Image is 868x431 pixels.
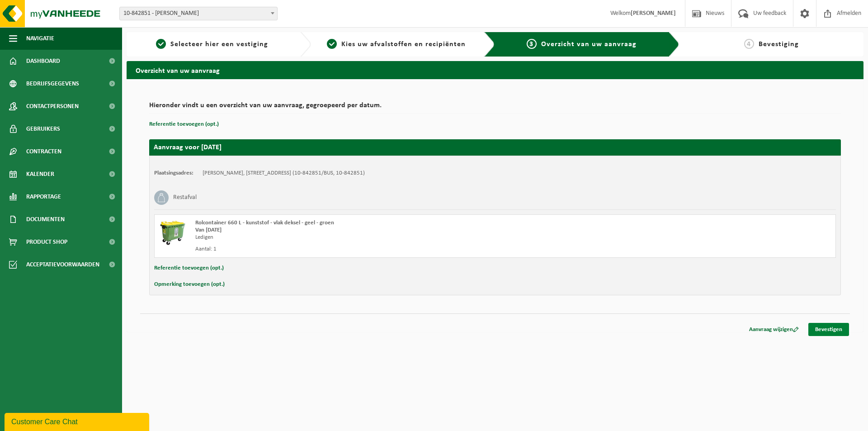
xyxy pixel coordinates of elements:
td: [PERSON_NAME], [STREET_ADDRESS] (10-842851/BUS, 10-842851) [203,170,365,177]
h2: Hieronder vindt u een overzicht van uw aanvraag, gegroepeerd per datum. [149,102,841,114]
span: 10-842851 - MARC DUBOIS - RUMBEKE [119,7,278,20]
button: Referentie toevoegen (opt.) [154,262,224,274]
span: Selecteer hier een vestiging [170,41,268,48]
span: Contactpersonen [26,95,79,118]
a: Bevestigen [808,323,849,336]
span: Kalender [26,163,54,185]
span: Bevestiging [759,41,799,48]
span: Dashboard [26,50,60,72]
a: Aanvraag wijzigen [742,323,806,336]
span: 3 [527,39,537,49]
span: Rolcontainer 660 L - kunststof - vlak deksel - geel - groen [195,220,334,226]
span: 2 [327,39,337,49]
strong: Aanvraag voor [DATE] [154,144,222,151]
span: Contracten [26,140,61,163]
span: Product Shop [26,231,67,253]
span: 10-842851 - MARC DUBOIS - RUMBEKE [120,7,277,20]
h3: Restafval [173,190,197,205]
a: 2Kies uw afvalstoffen en recipiënten [316,39,477,50]
span: 1 [156,39,166,49]
div: Ledigen [195,234,531,241]
h2: Overzicht van uw aanvraag [127,61,863,79]
span: Rapportage [26,185,61,208]
iframe: chat widget [5,411,151,431]
span: Overzicht van uw aanvraag [541,41,637,48]
span: Bedrijfsgegevens [26,72,79,95]
a: 1Selecteer hier een vestiging [131,39,293,50]
img: WB-0660-HPE-GN-50.png [159,219,186,246]
button: Referentie toevoegen (opt.) [149,118,219,130]
span: Navigatie [26,27,54,50]
strong: Plaatsingsadres: [154,170,193,176]
strong: [PERSON_NAME] [631,10,676,17]
strong: Van [DATE] [195,227,222,233]
button: Opmerking toevoegen (opt.) [154,279,225,290]
span: Acceptatievoorwaarden [26,253,99,276]
span: Kies uw afvalstoffen en recipiënten [341,41,466,48]
span: 4 [744,39,754,49]
div: Aantal: 1 [195,246,531,253]
span: Gebruikers [26,118,60,140]
span: Documenten [26,208,65,231]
